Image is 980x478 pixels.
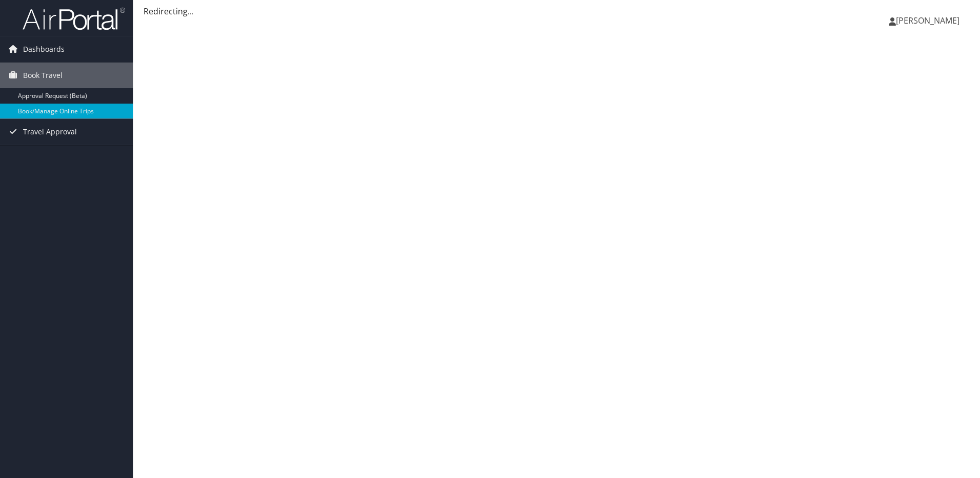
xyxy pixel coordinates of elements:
[23,36,65,62] span: Dashboards
[23,119,77,145] span: Travel Approval
[23,7,125,31] img: airportal-logo.png
[144,5,970,17] div: Redirecting...
[889,5,970,36] a: [PERSON_NAME]
[23,63,63,88] span: Book Travel
[896,15,959,26] span: [PERSON_NAME]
